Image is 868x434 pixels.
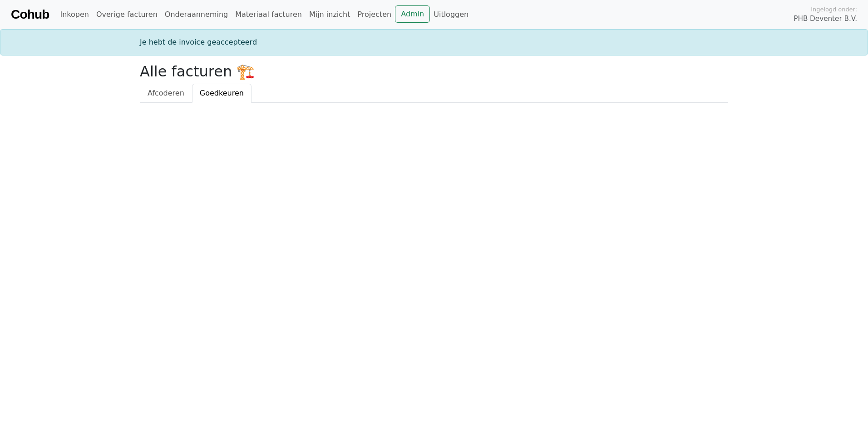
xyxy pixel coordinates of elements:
[306,5,354,24] a: Mijn inzicht
[161,5,232,24] a: Onderaanneming
[11,4,49,25] a: Cohub
[140,84,192,103] a: Afcoderen
[93,5,161,24] a: Overige facturen
[354,5,395,24] a: Projecten
[811,5,857,14] span: Ingelogd onder:
[134,37,734,48] div: Je hebt de invoice geaccepteerd
[232,5,306,24] a: Materiaal facturen
[200,89,244,97] span: Goedkeuren
[430,5,472,24] a: Uitloggen
[192,84,252,103] a: Goedkeuren
[148,89,184,97] span: Afcoderen
[56,5,92,24] a: Inkopen
[794,14,857,24] span: PHB Deventer B.V.
[395,5,430,23] a: Admin
[140,63,728,80] h2: Alle facturen 🏗️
